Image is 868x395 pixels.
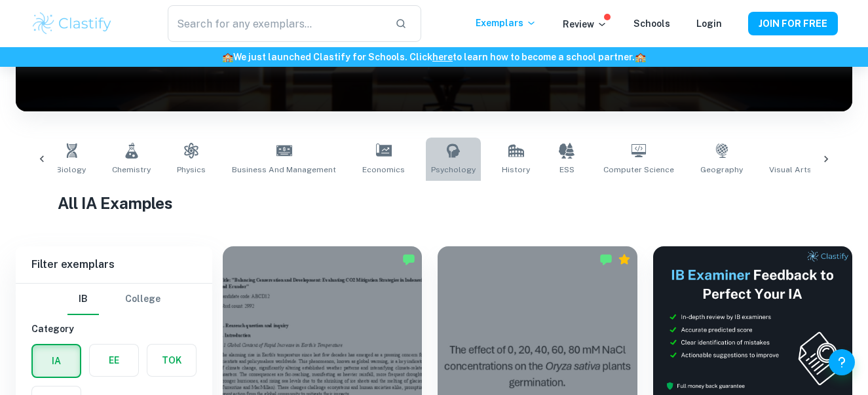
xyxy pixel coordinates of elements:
button: Help and Feedback [829,349,855,375]
p: Exemplars [476,16,537,30]
h6: We just launched Clastify for Schools. Click to learn how to become a school partner. [3,50,865,64]
span: 🏫 [222,52,233,62]
button: College [125,284,160,315]
input: Search for any exemplars... [168,5,384,42]
span: 🏫 [635,52,646,62]
p: Review [563,17,607,31]
span: ESS [559,164,575,176]
button: IB [67,284,99,315]
span: Geography [700,164,743,176]
a: Schools [633,18,670,29]
button: EE [90,345,138,376]
span: Chemistry [112,164,151,176]
img: Marked [402,253,415,266]
a: here [432,52,453,62]
span: Computer Science [603,164,674,176]
h6: Filter exemplars [16,246,212,283]
span: Biology [56,164,86,176]
span: Psychology [431,164,476,176]
h1: All IA Examples [58,191,810,215]
button: IA [33,345,80,377]
span: Economics [362,164,405,176]
div: Filter type choice [67,284,160,315]
img: Clastify logo [31,10,114,37]
h6: Category [31,322,197,336]
img: Marked [599,253,613,266]
span: Business and Management [232,164,336,176]
a: Login [696,18,722,29]
button: JOIN FOR FREE [748,12,838,35]
span: Physics [177,164,206,176]
span: History [502,164,530,176]
button: TOK [147,345,196,376]
div: Premium [618,253,631,266]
